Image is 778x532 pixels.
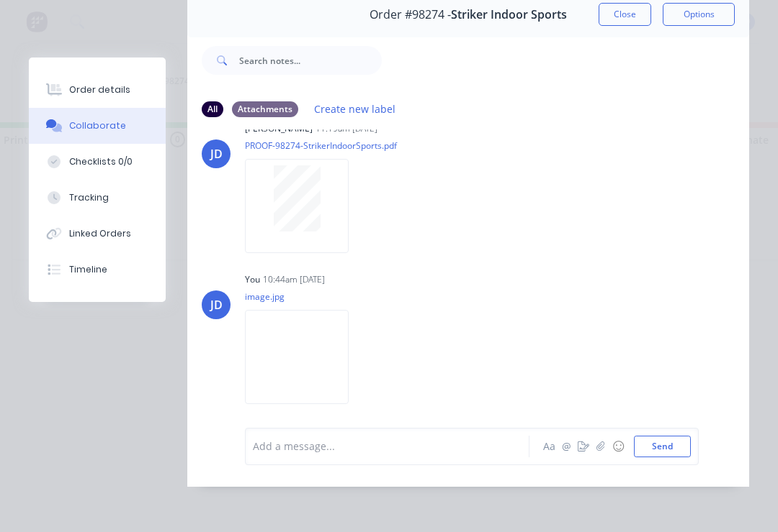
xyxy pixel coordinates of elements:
button: Close [599,3,651,26]
div: 10:44am [DATE] [263,273,325,286]
button: Linked Orders [29,216,166,252]
div: Tracking [69,191,109,204]
button: ☺ [609,438,627,455]
button: @ [558,438,575,455]
div: JD [210,296,223,313]
button: Checklists 0/0 [29,144,166,180]
button: Send [634,436,691,457]
div: Collaborate [69,119,126,132]
div: JD [210,145,223,162]
div: Timeline [69,263,107,276]
p: PROOF-98274-StrikerIndoorSports.pdf [245,139,397,152]
button: Collaborate [29,108,166,144]
div: Checklists 0/0 [69,155,133,168]
input: Search notes... [239,46,382,75]
button: Timeline [29,252,166,288]
button: Create new label [307,99,403,119]
button: Options [663,3,735,26]
div: Attachments [232,101,298,117]
div: Order details [69,83,130,96]
div: All [202,101,223,117]
div: Linked Orders [69,227,131,240]
p: image.jpg [245,290,363,303]
span: Striker Indoor Sports [451,8,567,22]
span: Order #98274 - [370,8,451,22]
button: Order details [29,72,166,108]
button: Aa [540,438,558,455]
button: Tracking [29,180,166,216]
div: You [245,273,260,286]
